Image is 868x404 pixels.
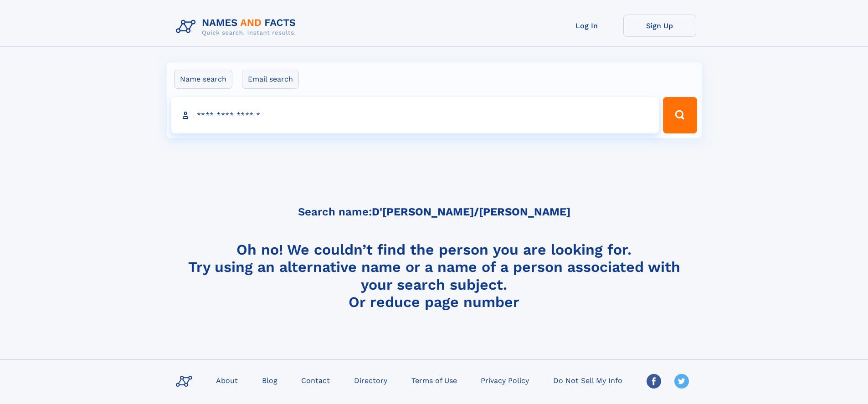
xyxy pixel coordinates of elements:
a: Do Not Sell My Info [550,373,626,387]
label: Email search [242,70,299,89]
img: Logo Names and Facts [172,15,303,39]
h4: Oh no! We couldn’t find the person you are looking for. Try using an alternative name or a name o... [172,241,696,310]
button: Search Button [663,97,697,133]
a: Log In [550,15,623,37]
a: Blog [258,373,281,387]
a: Directory [350,373,391,387]
a: Contact [298,373,334,387]
label: Name search [174,70,232,89]
a: Privacy Policy [477,373,533,387]
input: search input [171,97,659,133]
img: Twitter [674,374,689,389]
b: D'[PERSON_NAME]/[PERSON_NAME] [372,205,570,218]
a: Terms of Use [408,373,461,387]
a: Sign Up [623,15,696,37]
img: Facebook [647,374,661,389]
a: About [212,373,241,387]
h5: Search name: [298,206,570,218]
